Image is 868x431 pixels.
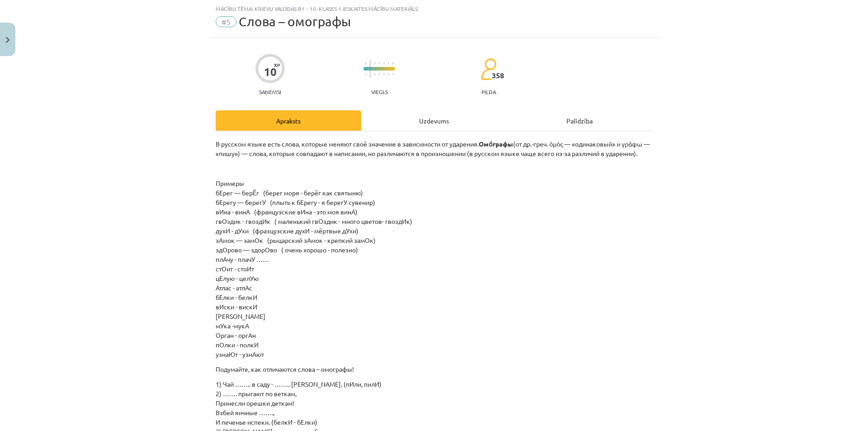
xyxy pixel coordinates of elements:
div: Apraksts [216,110,361,131]
img: icon-long-line-d9ea69661e0d244f92f715978eff75569469978d946b2353a9bb055b3ed8787d.svg [370,60,371,78]
img: icon-short-line-57e1e144782c952c97e751825c79c345078a6d821885a25fce030b3d8c18986b.svg [365,73,366,75]
img: icon-short-line-57e1e144782c952c97e751825c79c345078a6d821885a25fce030b3d8c18986b.svg [374,73,375,75]
img: icon-short-line-57e1e144782c952c97e751825c79c345078a6d821885a25fce030b3d8c18986b.svg [379,73,380,75]
span: #5 [216,16,236,27]
div: 10 [264,66,277,78]
img: icon-short-line-57e1e144782c952c97e751825c79c345078a6d821885a25fce030b3d8c18986b.svg [388,73,389,75]
div: Mācību tēma: Krievu valodas b1 - 10. klases 1.ieskaites mācību materiāls [216,5,652,12]
span: Слова – омографы [239,14,351,29]
img: icon-short-line-57e1e144782c952c97e751825c79c345078a6d821885a25fce030b3d8c18986b.svg [383,62,384,65]
span: 358 [492,71,504,80]
img: icon-short-line-57e1e144782c952c97e751825c79c345078a6d821885a25fce030b3d8c18986b.svg [374,62,375,65]
p: pilda [481,89,496,95]
img: icon-short-line-57e1e144782c952c97e751825c79c345078a6d821885a25fce030b3d8c18986b.svg [392,73,393,75]
img: icon-short-line-57e1e144782c952c97e751825c79c345078a6d821885a25fce030b3d8c18986b.svg [383,73,384,75]
p: Viegls [371,89,388,95]
div: Palīdzība [507,110,652,131]
img: students-c634bb4e5e11cddfef0936a35e636f08e4e9abd3cc4e673bd6f9a4125e45ecb1.svg [481,58,496,81]
p: Примеры бЕрег — берЁг (берег моря - берёг как святыню) бЕрегу — берегУ (плыть к бЕрегу - я берегУ... [216,179,652,359]
span: XP [274,62,280,67]
img: icon-short-line-57e1e144782c952c97e751825c79c345078a6d821885a25fce030b3d8c18986b.svg [365,62,366,65]
img: icon-close-lesson-0947bae3869378f0d4975bcd49f059093ad1ed9edebbc8119c70593378902aed.svg [6,37,9,43]
p: Saņemsi [255,89,285,95]
img: icon-short-line-57e1e144782c952c97e751825c79c345078a6d821885a25fce030b3d8c18986b.svg [392,62,393,65]
p: В русском языке есть слова, которые меняют своё значение в зависимости от ударения. (от др.-греч.... [216,139,652,158]
div: Uzdevums [361,110,507,131]
img: icon-short-line-57e1e144782c952c97e751825c79c345078a6d821885a25fce030b3d8c18986b.svg [379,62,380,65]
p: Подумайте, как отличаются слова – омографы! [216,365,652,374]
strong: Омо́графы [479,140,513,148]
img: icon-short-line-57e1e144782c952c97e751825c79c345078a6d821885a25fce030b3d8c18986b.svg [388,62,389,65]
